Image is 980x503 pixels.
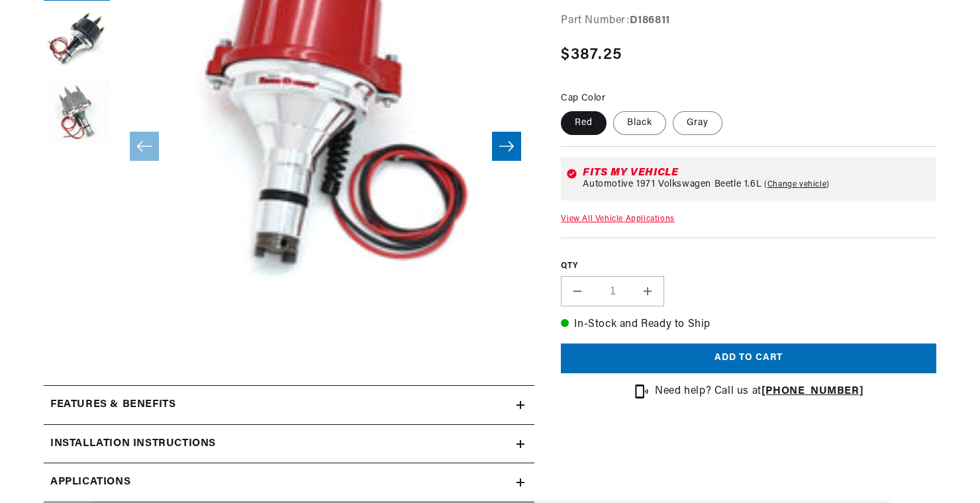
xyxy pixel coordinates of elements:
a: Applications [44,463,534,502]
h2: Installation instructions [50,435,216,453]
label: Gray [673,111,722,135]
span: Automotive 1971 Volkswagen Beetle 1.6L [583,179,761,190]
summary: Installation instructions [44,425,534,463]
label: QTY [561,261,936,272]
a: Change vehicle [764,179,830,190]
button: Load image 3 in gallery view [44,80,110,146]
label: Black [613,111,666,135]
p: Need help? Call us at [655,383,863,400]
span: Applications [50,474,130,491]
a: [PHONE_NUMBER] [761,386,863,396]
h2: Features & Benefits [50,396,175,414]
a: View All Vehicle Applications [561,215,674,223]
p: In-Stock and Ready to Ship [561,316,936,334]
button: Load image 2 in gallery view [44,7,110,73]
span: $387.25 [561,43,622,67]
legend: Cap Color [561,91,607,105]
strong: D186811 [630,15,670,26]
button: Slide right [492,132,521,161]
summary: Features & Benefits [44,386,534,424]
label: Red [561,111,607,135]
button: Slide left [130,132,159,161]
div: Fits my vehicle [583,167,931,178]
div: Part Number: [561,13,936,30]
button: Add to cart [561,343,936,373]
